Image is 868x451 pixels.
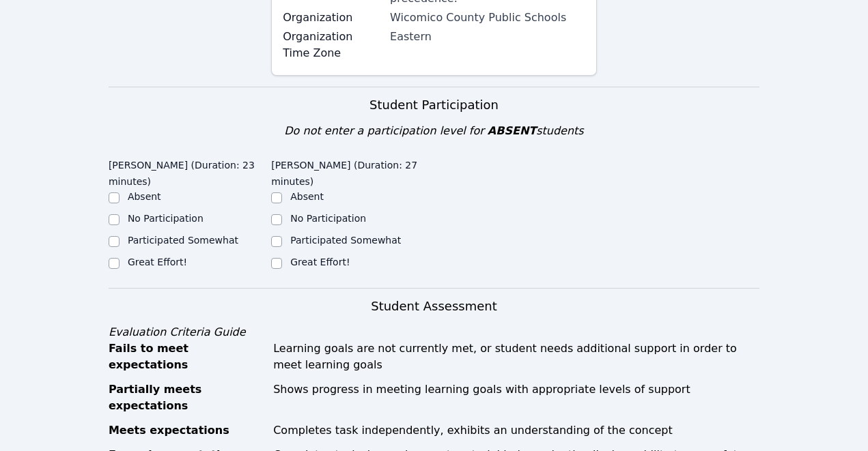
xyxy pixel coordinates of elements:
div: Shows progress in meeting learning goals with appropriate levels of support [273,381,759,414]
label: Organization [283,10,382,26]
label: Absent [128,191,161,202]
label: No Participation [290,213,366,224]
label: Great Effort! [128,257,187,267]
div: Meets expectations [109,422,265,439]
div: Do not enter a participation level for students [109,123,759,139]
div: Completes task independently, exhibits an understanding of the concept [273,422,759,439]
div: Partially meets expectations [109,381,265,414]
h3: Student Assessment [109,297,759,316]
label: Absent [290,191,324,202]
label: Great Effort! [290,257,350,267]
span: ABSENT [488,124,536,137]
label: Participated Somewhat [128,235,238,246]
legend: [PERSON_NAME] (Duration: 27 minutes) [271,153,434,190]
div: Eastern [390,29,585,45]
div: Wicomico County Public Schools [390,10,585,26]
label: Participated Somewhat [290,235,401,246]
div: Fails to meet expectations [109,340,265,373]
label: No Participation [128,213,204,224]
label: Organization Time Zone [283,29,382,61]
h3: Student Participation [109,96,759,115]
legend: [PERSON_NAME] (Duration: 23 minutes) [109,153,271,190]
div: Evaluation Criteria Guide [109,324,759,340]
div: Learning goals are not currently met, or student needs additional support in order to meet learni... [273,340,759,373]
